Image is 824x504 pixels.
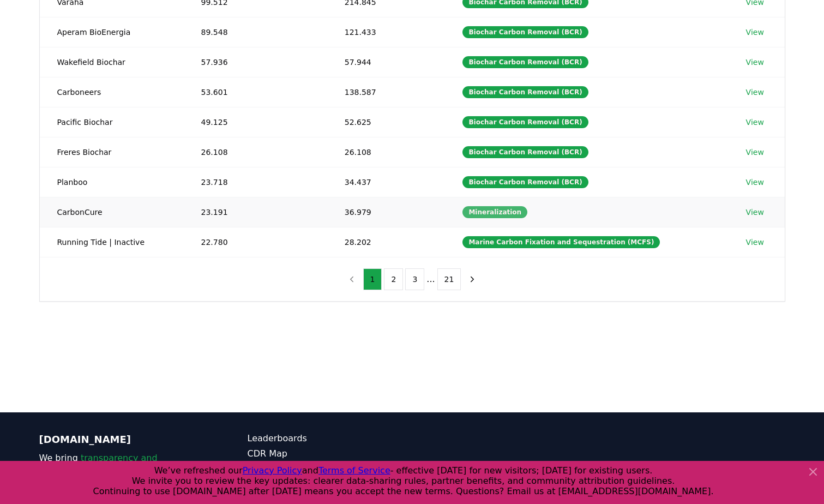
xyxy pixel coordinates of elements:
[746,117,764,128] a: View
[39,432,204,447] p: [DOMAIN_NAME]
[327,167,446,197] td: 34.437
[746,27,764,38] a: View
[39,452,204,491] p: We bring to the durable carbon removal market
[39,453,158,476] span: transparency and accountability
[437,268,461,290] button: 21
[746,147,764,158] a: View
[746,177,764,188] a: View
[40,227,184,257] td: Running Tide | Inactive
[184,47,327,77] td: 57.936
[746,207,764,218] a: View
[405,268,424,290] button: 3
[184,167,327,197] td: 23.718
[184,197,327,227] td: 23.191
[40,197,184,227] td: CarbonCure
[40,167,184,197] td: Planboo
[40,17,184,47] td: Aperam BioEnergia
[248,432,412,445] a: Leaderboards
[40,77,184,107] td: Carboneers
[463,268,482,290] button: next page
[462,176,588,188] div: Biochar Carbon Removal (BCR)
[248,447,412,460] a: CDR Map
[327,227,446,257] td: 28.202
[184,17,327,47] td: 89.548
[462,206,527,218] div: Mineralization
[327,107,446,137] td: 52.625
[327,47,446,77] td: 57.944
[40,107,184,137] td: Pacific Biochar
[462,236,660,248] div: Marine Carbon Fixation and Sequestration (MCFS)
[327,77,446,107] td: 138.587
[40,47,184,77] td: Wakefield Biochar
[462,26,588,38] div: Biochar Carbon Removal (BCR)
[184,107,327,137] td: 49.125
[746,87,764,98] a: View
[184,77,327,107] td: 53.601
[384,268,403,290] button: 2
[746,57,764,68] a: View
[462,116,588,128] div: Biochar Carbon Removal (BCR)
[462,146,588,158] div: Biochar Carbon Removal (BCR)
[327,17,446,47] td: 121.433
[184,227,327,257] td: 22.780
[462,86,588,98] div: Biochar Carbon Removal (BCR)
[363,268,382,290] button: 1
[462,56,588,68] div: Biochar Carbon Removal (BCR)
[327,197,446,227] td: 36.979
[426,273,435,286] li: ...
[184,137,327,167] td: 26.108
[746,237,764,248] a: View
[40,137,184,167] td: Freres Biochar
[327,137,446,167] td: 26.108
